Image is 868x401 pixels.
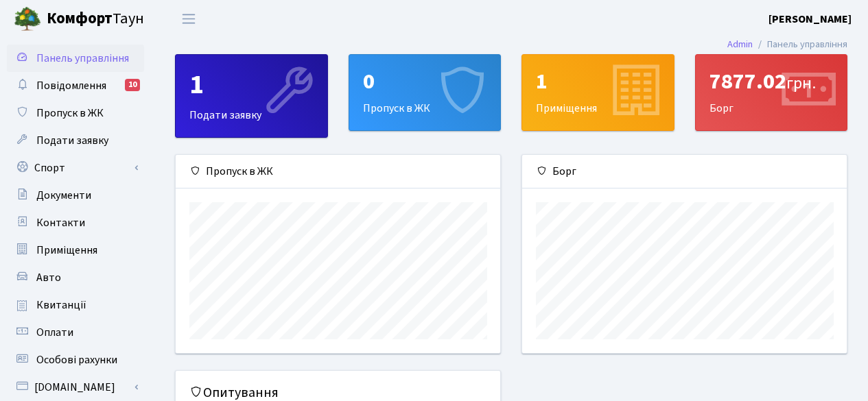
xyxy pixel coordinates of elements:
[175,54,328,138] a: 1Подати заявку
[7,45,144,72] a: Панель управління
[7,374,144,401] a: [DOMAIN_NAME]
[36,51,129,66] span: Панель управління
[47,8,113,29] b: Комфорт
[349,55,501,130] div: Пропуск в ЖК
[7,236,144,264] a: Приміщення
[176,155,500,189] div: Пропуск в ЖК
[696,55,847,130] div: Борг
[36,270,61,285] span: Авто
[36,188,91,203] span: Документи
[36,215,85,230] span: Контакти
[7,154,144,182] a: Спорт
[36,78,106,93] span: Повідомлення
[36,352,117,367] span: Особові рахунки
[7,319,144,346] a: Оплати
[36,325,73,340] span: Оплати
[125,79,140,91] div: 10
[522,155,847,189] div: Борг
[7,99,144,127] a: Пропуск в ЖК
[36,133,108,148] span: Подати заявку
[189,69,314,101] div: 1
[7,182,144,209] a: Документи
[7,264,144,291] a: Авто
[7,291,144,319] a: Квитанції
[36,297,86,313] span: Квитанції
[47,8,144,31] span: Таун
[176,55,327,137] div: Подати заявку
[36,106,104,121] span: Пропуск в ЖК
[769,11,852,27] a: [PERSON_NAME]
[7,209,144,236] a: Контакти
[7,127,144,154] a: Подати заявку
[753,37,847,52] li: Панель управління
[36,243,97,258] span: Приміщення
[709,69,834,95] div: 7877.02
[707,30,868,59] nav: breadcrumb
[349,54,502,131] a: 0Пропуск в ЖК
[363,69,487,95] div: 0
[189,385,486,401] h5: Опитування
[727,37,753,51] a: Admin
[7,72,144,99] a: Повідомлення10
[521,54,675,131] a: 1Приміщення
[7,346,144,374] a: Особові рахунки
[172,8,206,30] button: Переключити навігацію
[536,69,660,95] div: 1
[769,12,852,27] b: [PERSON_NAME]
[522,55,674,130] div: Приміщення
[14,5,41,33] img: logo.png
